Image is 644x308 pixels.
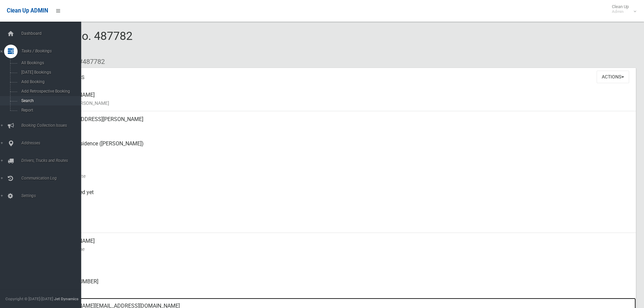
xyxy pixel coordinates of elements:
div: [STREET_ADDRESS][PERSON_NAME] [54,111,630,136]
div: Back of Residence ([PERSON_NAME]) [54,136,630,160]
span: Dashboard [19,31,86,36]
span: Booking No. 487782 [30,29,133,55]
div: [PHONE_NUMBER] [54,274,630,298]
span: Settings [19,193,86,198]
span: Add Booking [19,79,80,84]
span: Communication Log [19,176,86,181]
span: All Bookings [19,61,80,65]
span: Clean Up ADMIN [7,7,48,14]
span: Drivers, Trucks and Routes [19,158,86,163]
small: Pickup Point [54,148,630,156]
span: Add Retrospective Booking [19,89,80,94]
span: Clean Up [609,4,636,14]
span: Report [19,108,80,113]
span: Search [19,98,80,103]
div: Not collected yet [54,184,630,209]
div: [DATE] [54,160,630,184]
small: Admin [612,9,629,14]
div: [PERSON_NAME] [54,87,630,111]
span: Addresses [19,141,86,145]
li: #487782 [74,55,105,68]
span: Booking Collection Issues [19,123,86,128]
span: Tasks / Bookings [19,49,86,53]
small: Address [54,123,630,132]
div: [PERSON_NAME] [54,233,630,257]
span: Copyright © [DATE]-[DATE] [5,297,53,301]
small: Name of [PERSON_NAME] [54,99,630,107]
small: Zone [54,221,630,229]
strong: Jet Dynamics [54,297,78,301]
span: [DATE] Bookings [19,70,80,75]
div: [DATE] [54,209,630,233]
small: Collection Date [54,172,630,180]
small: Collected At [54,196,630,205]
small: Landline [54,286,630,294]
button: Actions [597,71,629,83]
small: Mobile [54,261,630,269]
small: Contact Name [54,245,630,253]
